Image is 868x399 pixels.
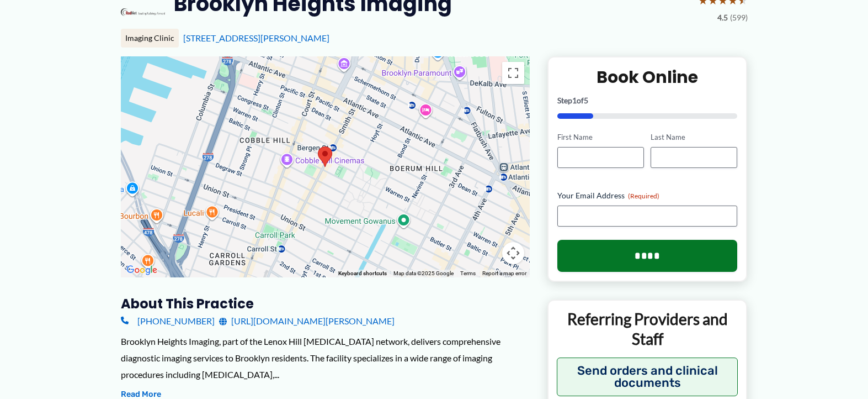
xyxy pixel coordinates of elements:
a: Open this area in Google Maps (opens a new window) [124,263,160,277]
div: Imaging Clinic [121,29,179,48]
span: 4.5 [717,11,728,25]
span: Map data ©2025 Google [393,270,454,276]
a: Terms (opens in new tab) [460,270,476,276]
a: [URL][DOMAIN_NAME][PERSON_NAME] [219,313,395,329]
p: Referring Providers and Staff [557,309,738,349]
button: Map camera controls [502,242,524,264]
h3: About this practice [121,295,530,312]
button: Send orders and clinical documents [557,358,738,396]
a: [PHONE_NUMBER] [121,313,215,329]
p: Step of [557,97,738,104]
label: Your Email Address [557,190,738,201]
span: (Required) [628,192,659,200]
label: Last Name [651,132,737,143]
a: Report a map error [482,270,526,276]
span: 5 [584,96,588,105]
span: 1 [572,96,577,105]
h2: Book Online [557,66,738,88]
span: (599) [730,11,748,25]
label: First Name [557,132,644,143]
button: Keyboard shortcuts [338,270,387,277]
img: Google [124,263,160,277]
div: Brooklyn Heights Imaging, part of the Lenox Hill [MEDICAL_DATA] network, delivers comprehensive d... [121,333,530,382]
a: [STREET_ADDRESS][PERSON_NAME] [183,33,329,43]
button: Toggle fullscreen view [502,62,524,84]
